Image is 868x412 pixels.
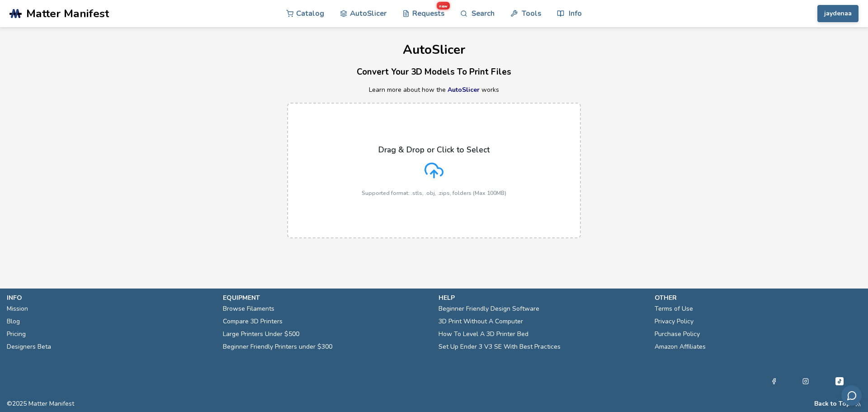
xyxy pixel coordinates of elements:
p: Supported format: .stls, .obj, .zips, folders (Max 100MB) [362,190,506,196]
a: AutoSlicer [448,85,480,94]
p: equipment [223,293,430,303]
span: Matter Manifest [26,7,109,20]
span: new [437,2,450,9]
a: Beginner Friendly Printers under $300 [223,341,332,353]
a: Privacy Policy [655,315,693,328]
a: Pricing [7,328,26,341]
p: help [439,293,646,303]
a: Designers Beta [7,341,51,353]
a: Large Printers Under $500 [223,328,299,341]
a: How To Level A 3D Printer Bed [439,328,528,341]
a: Blog [7,315,20,328]
a: Terms of Use [655,303,693,315]
button: jaydenaa [817,5,859,22]
p: other [655,293,862,303]
a: Compare 3D Printers [223,315,283,328]
a: Browse Filaments [223,303,274,315]
a: Tiktok [834,376,845,387]
a: Facebook [771,376,777,387]
a: 3D Print Without A Computer [439,315,523,328]
button: Send feedback via email [841,385,862,406]
a: RSS Feed [855,400,861,407]
span: © 2025 Matter Manifest [7,400,74,407]
a: Mission [7,303,28,315]
a: Instagram [802,376,809,387]
a: Beginner Friendly Design Software [439,303,539,315]
p: Drag & Drop or Click to Select [378,145,490,154]
button: Back to Top [814,400,850,407]
a: Amazon Affiliates [655,341,706,353]
a: Set Up Ender 3 V3 SE With Best Practices [439,341,561,353]
p: info [7,293,214,303]
a: Purchase Policy [655,328,700,341]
